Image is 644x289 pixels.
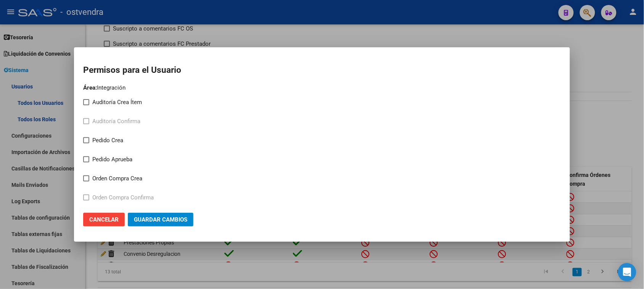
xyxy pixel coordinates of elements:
button: Guardar Cambios [128,213,193,226]
strong: Área: [83,84,97,91]
span: Auditoría Crea Ítem [92,98,142,107]
h2: Permisos para el Usuario [83,64,561,77]
span: Cancelar [89,216,119,223]
button: Cancelar [83,213,125,226]
span: Auditoría Confirma [92,117,140,126]
div: Integración [83,83,561,92]
span: Pedido Aprueba [92,155,132,164]
span: Pedido Crea [92,136,123,145]
span: Orden Compra Confirma [92,193,154,202]
div: Open Intercom Messenger [618,263,636,281]
span: Orden Compra Crea [92,174,142,183]
span: Guardar Cambios [134,216,187,223]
